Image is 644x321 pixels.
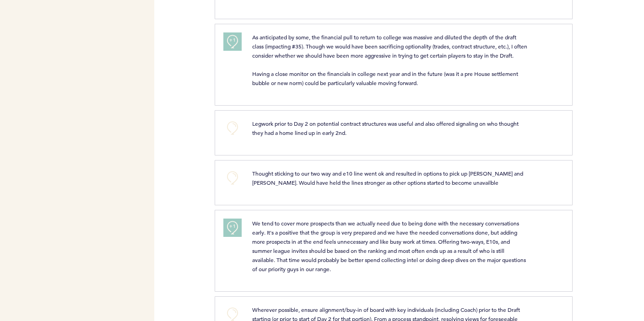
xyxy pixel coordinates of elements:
span: +1 [229,222,236,231]
span: +1 [229,36,236,45]
span: Legwork prior to Day 2 on potential contract structures was useful and also offered signaling on ... [252,120,520,136]
button: +1 [223,219,242,237]
span: As anticipated by some, the financial pull to return to college was massive and diluted the depth... [252,33,529,86]
span: Thought sticking to our two way and e10 line went ok and resulted in options to pick up [PERSON_N... [252,170,525,186]
button: +1 [223,32,242,51]
span: We tend to cover more prospects than we actually need due to being done with the necessary conver... [252,219,527,273]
